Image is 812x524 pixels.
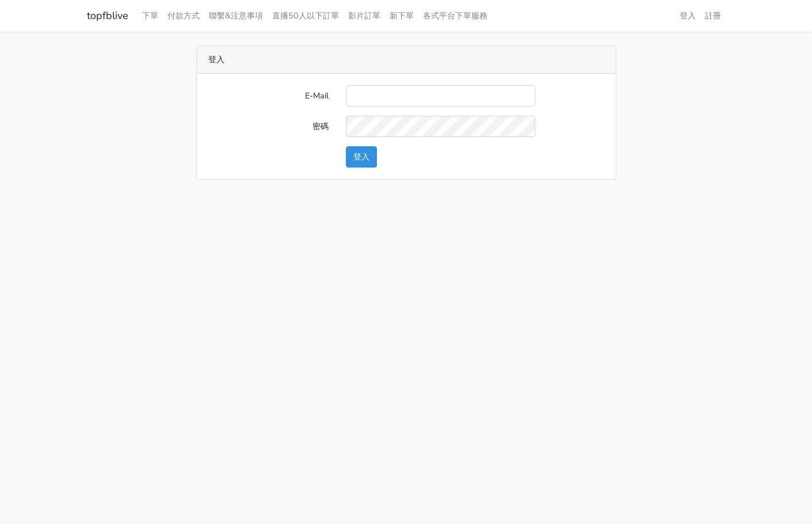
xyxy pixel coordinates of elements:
a: topfblive [87,5,128,27]
a: 新下單 [385,5,418,27]
a: 下單 [138,5,163,27]
a: 登入 [675,5,700,27]
a: 影片訂單 [344,5,385,27]
label: E-Mail [200,85,337,107]
a: 付款方式 [163,5,204,27]
a: 直播50人以下訂單 [268,5,344,27]
button: 登入 [346,146,377,168]
a: 各式平台下單服務 [418,5,492,27]
label: 密碼 [200,116,337,137]
a: 註冊 [700,5,726,27]
div: 登入 [197,46,616,74]
a: 聯繫&注意事項 [204,5,268,27]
